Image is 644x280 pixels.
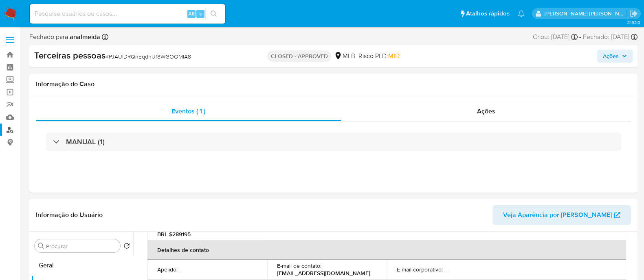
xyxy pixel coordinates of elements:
p: E-mail corporativo : [397,266,443,273]
th: Detalhes de contato [147,240,626,260]
button: Retornar ao pedido padrão [123,243,130,252]
button: Procurar [38,243,44,249]
span: Ações [603,50,619,63]
p: CLOSED - APPROVED [267,50,331,62]
p: - [181,266,182,273]
p: - [446,266,448,273]
span: MID [388,51,399,61]
h1: Informação do Caso [36,80,631,88]
span: Alt [188,10,195,17]
button: Veja Aparência por [PERSON_NAME] [492,205,631,225]
b: analmeida [68,32,100,41]
span: Fechado para [29,33,100,41]
button: Geral [31,256,133,275]
h1: Informação do Usuário [36,211,103,219]
p: BRL $289195 [157,230,191,238]
div: Fechado: [DATE] [583,33,637,41]
a: Notificações [518,10,525,17]
b: Terceiras pessoas [34,49,106,62]
h3: MANUAL (1) [66,137,105,146]
span: - [579,33,581,41]
div: MANUAL (1) [46,132,621,151]
button: search-icon [205,8,222,20]
p: anna.almeida@mercadopago.com.br [545,10,627,17]
span: s [199,10,202,17]
span: Ações [477,106,495,116]
a: Sair [629,9,638,18]
button: Ações [597,50,633,63]
span: Eventos ( 1 ) [171,106,205,116]
div: MLB [334,52,355,61]
div: Criou: [DATE] [533,33,578,41]
p: [EMAIL_ADDRESS][DOMAIN_NAME] [277,269,370,277]
input: Pesquise usuários ou casos... [30,9,225,19]
span: Veja Aparência por [PERSON_NAME] [503,205,612,225]
span: Atalhos rápidos [466,9,510,18]
span: # PJAUIDRQnEqdhUf8WGOOMIA8 [106,52,191,61]
span: Risco PLD: [358,52,399,61]
p: E-mail de contato : [277,262,321,269]
input: Procurar [46,243,117,250]
p: Apelido : [157,266,178,273]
